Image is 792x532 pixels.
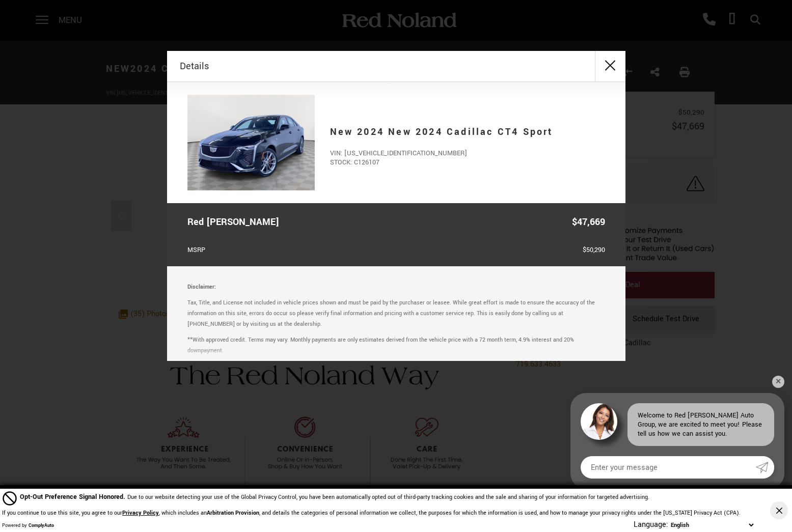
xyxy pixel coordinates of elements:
p: **With approved credit. Terms may vary. Monthly payments are only estimates derived from the vehi... [187,334,605,356]
span: MSRP [187,244,210,257]
button: Close Button [770,501,788,519]
div: Details [167,51,625,82]
img: Agent profile photo [581,403,617,440]
strong: Arbitration Provision [207,509,259,517]
input: Enter your message [581,456,756,479]
select: Language Select [668,520,756,530]
div: Due to our website detecting your use of the Global Privacy Control, you have been automatically ... [20,492,649,502]
img: 2024 Cadillac CT4 Sport [187,95,315,190]
p: Tax, Title, and License not included in vehicle prices shown and must be paid by the purchaser or... [187,297,605,329]
a: MSRP $50,290 [187,244,605,257]
div: Powered by [2,523,54,529]
span: Opt-Out Preference Signal Honored . [20,492,127,501]
p: If you continue to use this site, you agree to our , which includes an , and details the categori... [2,509,741,517]
span: Red [PERSON_NAME] [187,213,284,231]
strong: Disclaimer: [187,283,216,291]
button: close [595,51,625,81]
span: STOCK: C126107 [330,158,605,167]
div: Welcome to Red [PERSON_NAME] Auto Group, we are excited to meet you! Please tell us how we can as... [627,403,774,446]
span: $47,669 [572,213,605,231]
a: Red [PERSON_NAME] $47,669 [187,213,605,231]
a: ComplyAuto [29,522,54,529]
span: VIN: [US_VEHICLE_IDENTIFICATION_NUMBER] [330,149,605,158]
div: Language: [634,521,668,529]
a: Privacy Policy [122,509,159,517]
span: $50,290 [583,244,605,257]
h2: New 2024 New 2024 Cadillac CT4 Sport [330,118,605,146]
a: Submit [756,456,774,479]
